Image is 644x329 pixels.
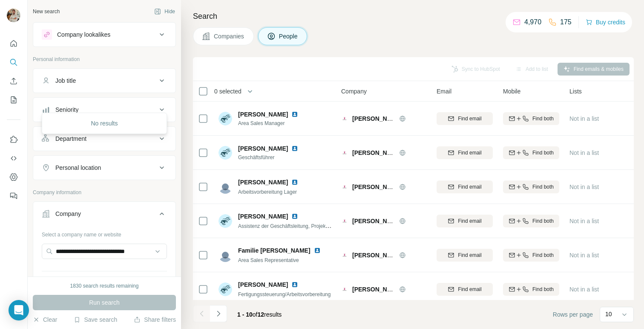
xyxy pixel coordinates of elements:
[238,212,288,221] span: [PERSON_NAME]
[55,210,81,218] div: Company
[437,181,493,193] button: Find email
[291,145,298,152] img: LinkedIn logo
[352,115,447,122] span: [PERSON_NAME] Medizintechnik
[291,213,298,220] img: LinkedIn logo
[291,111,298,118] img: LinkedIn logo
[352,252,447,259] span: [PERSON_NAME] Medizintechnik
[569,252,599,259] span: Not in a list
[532,217,554,225] span: Find both
[291,281,298,288] img: LinkedIn logo
[238,222,399,229] span: Assistenz der Geschäftsleitung, Projektmanagement und Kostenwesen
[437,283,493,296] button: Find email
[193,10,634,22] h4: Search
[458,115,481,122] span: Find email
[55,105,78,114] div: Seniority
[33,128,175,149] button: Department
[55,163,101,172] div: Personal location
[238,189,297,195] span: Arbeitsvorbereitung Lager
[214,87,241,96] span: 0 selected
[238,144,288,153] span: [PERSON_NAME]
[7,132,20,147] button: Use Surfe on LinkedIn
[437,249,493,262] button: Find email
[352,218,447,224] span: [PERSON_NAME] Medizintechnik
[569,115,599,122] span: Not in a list
[503,249,559,262] button: Find both
[33,189,176,196] p: Company information
[341,115,348,122] img: Logo of Helmut Zepf Medizintechnik
[341,149,348,156] img: Logo of Helmut Zepf Medizintechnik
[33,8,60,15] div: New search
[253,311,258,318] span: of
[7,73,20,89] button: Enrich CSV
[238,119,308,127] span: Area Sales Manager
[503,283,559,296] button: Find both
[553,310,593,319] span: Rows per page
[569,87,582,96] span: Lists
[258,311,264,318] span: 12
[238,257,299,263] span: Area Sales Representative
[55,134,86,143] div: Department
[458,149,481,157] span: Find email
[532,115,554,122] span: Find both
[503,87,520,96] span: Mobile
[341,87,367,96] span: Company
[437,215,493,227] button: Find email
[352,149,447,156] span: [PERSON_NAME] Medizintechnik
[33,99,175,120] button: Seniority
[218,180,232,194] img: Avatar
[560,17,572,27] p: 175
[458,285,481,293] span: Find email
[42,227,167,239] div: Select a company name or website
[7,36,20,51] button: Quick start
[341,252,348,259] img: Logo of Helmut Zepf Medizintechnik
[238,110,288,119] span: [PERSON_NAME]
[7,9,20,22] img: Avatar
[437,112,493,125] button: Find email
[218,112,232,125] img: Avatar
[237,311,253,318] span: 1 - 10
[218,214,232,228] img: Avatar
[458,183,481,191] span: Find email
[238,154,308,161] span: Geschäftsführer
[524,17,541,27] p: 4,970
[238,246,310,255] span: Familie [PERSON_NAME]
[532,149,554,157] span: Find both
[33,315,57,324] button: Clear
[503,181,559,193] button: Find both
[532,285,554,293] span: Find both
[437,146,493,159] button: Find email
[503,112,559,125] button: Find both
[458,217,481,225] span: Find email
[503,215,559,227] button: Find both
[218,146,232,160] img: Avatar
[7,151,20,166] button: Use Surfe API
[33,24,175,45] button: Company lookalikes
[458,251,481,259] span: Find email
[532,183,554,191] span: Find both
[70,282,139,290] div: 1830 search results remaining
[586,16,625,28] button: Buy credits
[237,311,282,318] span: results
[605,310,612,318] p: 10
[503,146,559,159] button: Find both
[33,55,176,63] p: Personal information
[569,183,599,190] span: Not in a list
[55,76,76,85] div: Job title
[134,315,176,324] button: Share filters
[238,291,331,297] span: Fertigungssteuerung/Arbeitsvorbereitung
[7,188,20,204] button: Feedback
[238,178,288,186] span: [PERSON_NAME]
[9,300,29,320] div: Open Intercom Messenger
[57,30,110,39] div: Company lookalikes
[569,286,599,293] span: Not in a list
[437,87,451,96] span: Email
[341,218,348,224] img: Logo of Helmut Zepf Medizintechnik
[7,55,20,70] button: Search
[532,251,554,259] span: Find both
[569,149,599,156] span: Not in a list
[218,282,232,296] img: Avatar
[341,183,348,190] img: Logo of Helmut Zepf Medizintechnik
[314,247,321,254] img: LinkedIn logo
[210,305,227,322] button: Navigate to next page
[279,32,299,41] span: People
